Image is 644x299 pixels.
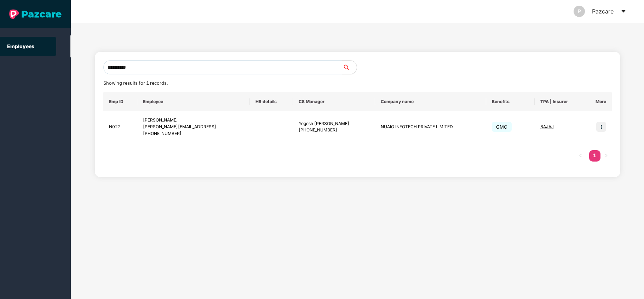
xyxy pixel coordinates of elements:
th: Emp ID [103,92,138,111]
span: caret-down [621,9,626,14]
th: TPA | Insurer [535,92,586,111]
span: P [578,6,581,17]
li: Next Page [600,150,612,162]
div: [PHONE_NUMBER] [143,130,244,137]
span: right [604,153,608,158]
th: More [586,92,612,111]
span: GMC [492,122,512,132]
th: HR details [250,92,293,111]
span: search [342,64,357,70]
a: Employees [7,43,34,49]
span: BAJAJ [540,124,554,129]
img: icon [596,122,606,132]
th: Benefits [486,92,535,111]
div: Yogesh [PERSON_NAME] [299,120,369,127]
th: Company name [375,92,486,111]
div: [PHONE_NUMBER] [299,127,369,134]
td: NUAIG INFOTECH PRIVATE LIMITED [375,111,486,143]
div: [PERSON_NAME][EMAIL_ADDRESS] [143,124,244,130]
div: [PERSON_NAME] [143,117,244,124]
span: Showing results for 1 records. [103,80,168,86]
td: N022 [103,111,138,143]
button: left [575,150,586,162]
span: left [579,153,583,158]
li: Previous Page [575,150,586,162]
a: 1 [589,150,600,161]
button: right [600,150,612,162]
button: search [342,60,357,74]
th: Employee [137,92,249,111]
li: 1 [589,150,600,162]
th: CS Manager [293,92,375,111]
